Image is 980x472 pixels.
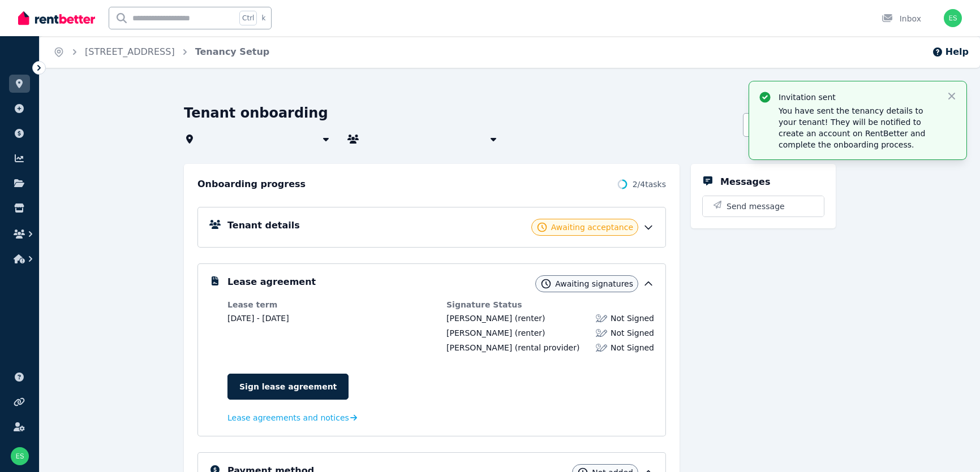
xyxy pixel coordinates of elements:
h5: Tenant details [227,219,300,232]
p: Invitation sent [779,92,937,103]
dt: Signature Status [446,299,654,310]
div: (renter) [446,313,545,324]
h2: Onboarding progress [197,177,306,191]
div: Inbox [882,13,921,24]
h5: Messages [720,175,770,189]
button: Cancel [743,113,788,137]
span: k [261,14,265,23]
a: [STREET_ADDRESS] [85,46,175,57]
span: Send message [727,201,785,212]
img: Elaine Sheeley [11,447,29,465]
span: Ctrl [239,11,257,25]
dd: [DATE] - [DATE] [227,313,435,324]
button: Help [932,45,969,59]
span: Not Signed [611,327,654,339]
span: Tenancy Setup [195,45,270,59]
h1: Tenant onboarding [184,104,328,122]
a: Lease agreements and notices [227,412,357,423]
img: Lease not signed [596,313,607,324]
span: Lease agreements and notices [227,412,349,423]
span: [PERSON_NAME] [446,343,512,352]
span: Not Signed [611,313,654,324]
button: Send message [703,196,824,216]
img: Lease not signed [596,327,607,339]
p: You have sent the tenancy details to your tenant! They will be notified to create an account on R... [779,105,937,150]
img: RentBetter [18,10,95,27]
span: Awaiting signatures [555,278,633,289]
a: Sign lease agreement [227,374,349,400]
span: [PERSON_NAME] [446,328,512,337]
span: Awaiting acceptance [551,222,633,233]
h5: Lease agreement [227,275,316,289]
span: [PERSON_NAME] [446,314,512,323]
img: Elaine Sheeley [944,9,962,27]
nav: Breadcrumb [40,36,283,68]
dt: Lease term [227,299,435,310]
div: (renter) [446,327,545,339]
span: 2 / 4 tasks [633,179,666,190]
div: (rental provider) [446,342,579,353]
img: Lease not signed [596,342,607,353]
span: Not Signed [611,342,654,353]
